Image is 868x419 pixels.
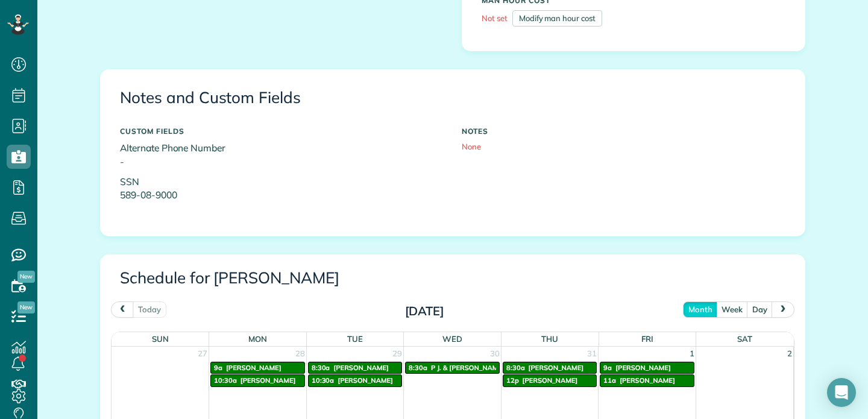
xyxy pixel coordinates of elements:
span: Sun [152,334,169,344]
span: 2 [786,347,793,361]
span: 30 [489,347,501,361]
h5: NOTES [462,127,785,135]
span: Fri [641,334,653,344]
a: 8:30a [PERSON_NAME] [308,362,403,374]
span: 28 [294,347,306,361]
button: next [772,301,794,318]
span: 9a [603,364,612,372]
a: 12p [PERSON_NAME] [503,374,597,386]
span: Not set [482,13,508,23]
span: 8:30a [312,364,330,372]
span: Sat [737,334,752,344]
h3: Schedule for [PERSON_NAME] [120,269,785,287]
span: Wed [442,334,462,344]
span: 8:30a [506,364,525,372]
a: 10:30a [PERSON_NAME] [210,374,305,386]
h2: [DATE] [349,304,500,318]
span: 11a [603,376,616,385]
span: [PERSON_NAME] [620,376,675,385]
a: 9a [PERSON_NAME] [600,362,694,374]
span: [PERSON_NAME] [523,376,578,385]
span: P J. & [PERSON_NAME] [431,364,505,372]
span: [PERSON_NAME] [226,364,281,372]
span: 10:30a [312,376,335,385]
span: New [17,301,35,313]
a: Modify man hour cost [512,10,602,27]
a: 10:30a [PERSON_NAME] [308,374,403,386]
span: 1 [688,347,696,361]
span: 12p [506,376,519,385]
span: Tue [347,334,363,344]
button: today [133,301,166,318]
span: [PERSON_NAME] [338,376,393,385]
span: 8:30a [409,364,427,372]
span: 27 [197,347,209,361]
button: month [683,301,718,318]
span: 29 [391,347,403,361]
span: [PERSON_NAME] [615,364,671,372]
p: SSN 589-08-9000 [120,175,444,203]
span: [PERSON_NAME] [529,364,584,372]
h5: CUSTOM FIELDS [120,127,444,135]
h3: Notes and Custom Fields [120,89,785,107]
button: day [747,301,773,318]
span: 10:30a [214,376,237,385]
span: New [17,271,35,283]
button: prev [111,301,134,318]
span: Mon [248,334,267,344]
a: 8:30a [PERSON_NAME] [503,362,597,374]
span: Thu [541,334,558,344]
span: 9a [214,364,222,372]
p: Alternate Phone Number - [120,141,444,169]
div: Open Intercom Messenger [827,378,856,407]
a: 11a [PERSON_NAME] [600,374,694,386]
a: 8:30a P J. & [PERSON_NAME] [405,362,500,374]
a: 9a [PERSON_NAME] [210,362,305,374]
span: 31 [586,347,598,361]
span: [PERSON_NAME] [333,364,389,372]
button: week [716,301,748,318]
span: [PERSON_NAME] [241,376,296,385]
span: None [462,142,481,151]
